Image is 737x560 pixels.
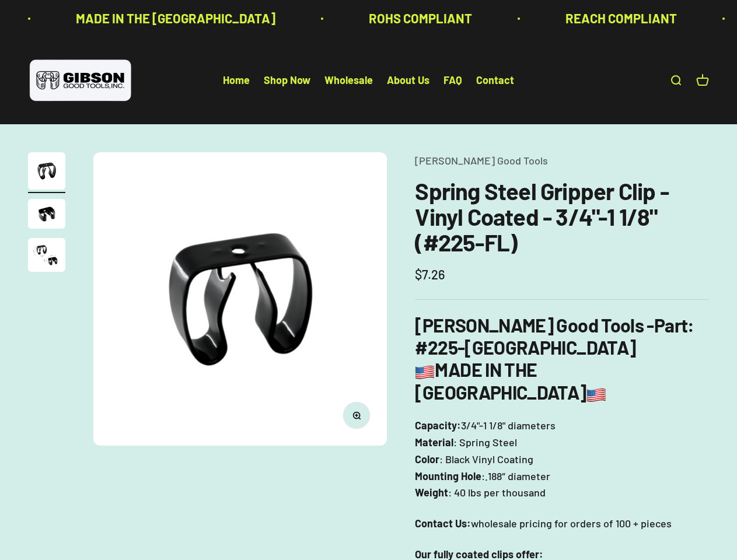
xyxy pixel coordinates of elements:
[415,178,709,255] h1: Spring Steel Gripper Clip - Vinyl Coated - 3/4"-1 1/8" (#225-FL)
[415,154,548,167] a: [PERSON_NAME] Good Tools
[28,199,65,232] button: Go to item 2
[28,152,65,193] button: Go to item 1
[654,314,687,336] span: Part
[324,74,373,87] a: Wholesale
[28,199,65,229] img: close up of a spring steel gripper clip, tool clip, durable, secure holding, Excellent corrosion ...
[93,152,387,446] img: Gripper clip, made & shipped from the USA!
[415,517,471,530] strong: Contact Us:
[415,314,687,336] b: [PERSON_NAME] Good Tools -
[415,453,439,466] strong: Color
[368,8,471,29] p: ROHS COMPLIANT
[264,74,310,87] a: Shop Now
[485,468,550,485] span: .188″ diameter
[75,8,274,29] p: MADE IN THE [GEOGRAPHIC_DATA]
[443,74,462,87] a: FAQ
[448,484,546,501] span: : 40 lbs per thousand
[564,8,676,29] p: REACH COMPLIANT
[453,434,517,451] span: : Spring Steel
[415,470,481,482] strong: Mounting Hole
[415,486,448,499] strong: Weight
[476,74,514,87] a: Contact
[415,358,606,402] b: MADE IN THE [GEOGRAPHIC_DATA]
[415,264,445,285] sale-price: $7.26
[223,74,250,87] a: Home
[28,238,65,275] button: Go to item 3
[415,314,694,358] strong: : #225-[GEOGRAPHIC_DATA]
[415,417,709,501] p: 3/4"-1 1/8" diameters
[415,436,453,449] strong: Material
[439,451,533,468] span: : Black Vinyl Coating
[415,515,709,532] p: wholesale pricing for orders of 100 + pieces
[28,152,65,190] img: Gripper clip, made & shipped from the USA!
[415,419,461,432] strong: Capacity:
[28,238,65,272] img: close up of a spring steel gripper clip, tool clip, durable, secure holding, Excellent corrosion ...
[481,468,485,485] span: :
[387,74,429,87] a: About Us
